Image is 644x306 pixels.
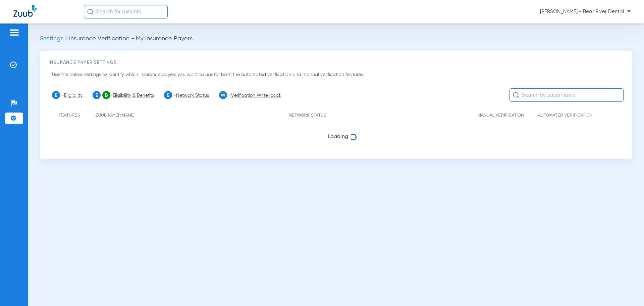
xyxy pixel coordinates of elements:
li: - [164,91,209,99]
span: B [102,91,110,99]
span: E [93,91,101,99]
span: Loading [52,133,624,140]
img: hamburger-icon [9,29,19,37]
th: Automated Verification [538,107,605,123]
a: Verification Write-back [231,93,281,98]
input: Search by payer name [509,88,624,102]
a: Eligibility [64,93,83,98]
input: Search for patients [84,5,168,18]
h3: Insurance Payer Settings [49,59,624,66]
th: Network Status [289,107,478,123]
span: Settings [40,36,63,42]
li: - [52,91,83,99]
iframe: Chat Widget [610,274,644,306]
li: - [219,91,281,99]
span: [PERSON_NAME] - Bear River Dental [540,8,631,15]
a: Eligibility & Benefits [113,93,154,98]
span: W [219,91,227,99]
th: Manual verification [478,107,538,123]
span: E [164,91,172,99]
img: Search Icon [87,9,93,15]
img: Zuub Logo [13,5,37,17]
span: E [52,91,60,99]
th: Features [52,107,96,123]
a: Network Status [176,93,209,98]
th: Zuub payer name [96,107,289,123]
img: Search Icon [513,92,519,98]
p: Use the below settings to identify which insurance payers you want to use for both the automated ... [52,71,624,78]
span: Insurance Verification - My Insurance Payers [69,36,193,42]
li: - [93,91,154,99]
